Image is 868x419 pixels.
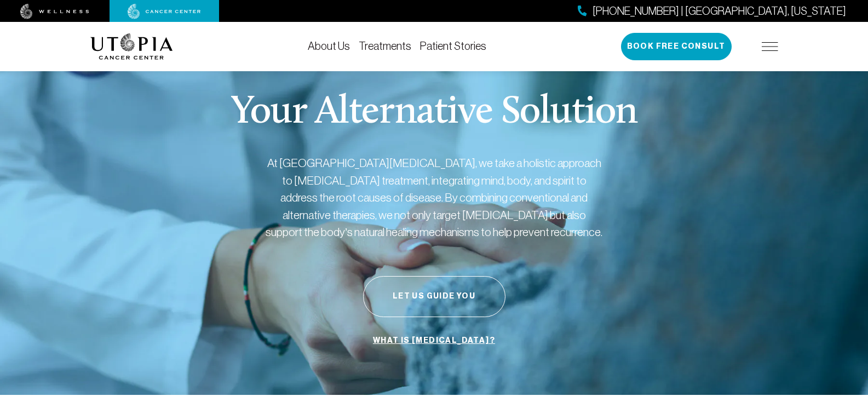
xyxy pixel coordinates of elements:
img: icon-hamburger [762,42,778,51]
button: Book Free Consult [621,33,732,60]
a: Patient Stories [420,40,486,52]
img: cancer center [128,4,201,19]
button: Let Us Guide You [363,276,505,317]
span: [PHONE_NUMBER] | [GEOGRAPHIC_DATA], [US_STATE] [593,3,846,19]
a: [PHONE_NUMBER] | [GEOGRAPHIC_DATA], [US_STATE] [578,3,846,19]
a: Treatments [359,40,411,52]
p: Your Alternative Solution [231,93,637,133]
a: What is [MEDICAL_DATA]? [370,330,498,351]
a: About Us [308,40,350,52]
img: logo [90,33,173,60]
img: wellness [20,4,89,19]
p: At [GEOGRAPHIC_DATA][MEDICAL_DATA], we take a holistic approach to [MEDICAL_DATA] treatment, inte... [265,154,604,241]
